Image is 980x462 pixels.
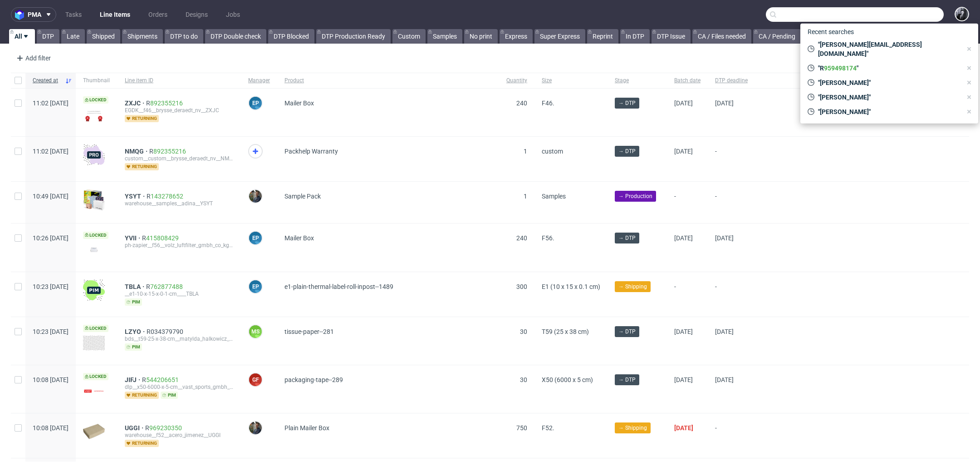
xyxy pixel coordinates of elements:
span: Product [284,77,492,84]
span: Locked [83,373,108,380]
span: → Shipping [618,283,647,291]
span: [DATE] [715,99,734,107]
span: → DTP [618,376,636,384]
a: R969230350 [145,424,184,432]
a: R143278652 [147,193,185,200]
a: CA / Pending [753,29,801,44]
span: → DTP [618,147,636,155]
a: Tasks [60,7,87,22]
a: R892355216 [149,148,188,155]
a: All [9,29,35,44]
a: R544206651 [142,376,181,383]
span: tissue-paper--281 [284,328,334,335]
span: Sample Pack [284,193,321,200]
div: dlp__x50-6000-x-5-cm__vast_sports_gmbh__JIFJ [125,383,234,391]
span: Packhelp Warranty [284,148,338,155]
span: returning [125,440,159,447]
span: 10:08 [DATE] [33,376,69,383]
span: [DATE] [674,234,693,242]
a: R415808429 [142,234,181,242]
span: [DATE] [715,234,734,242]
a: Samples [427,29,462,44]
span: 750 [516,424,527,432]
span: Mailer Box [284,99,314,107]
span: pim [161,392,178,399]
a: TBLA [125,283,146,290]
span: E1 (10 x 15 x 0.1 cm) [542,283,600,290]
figcaption: EP [249,280,262,293]
a: Designs [180,7,213,22]
span: T59 (25 x 38 cm) [542,328,589,335]
span: returning [125,392,159,399]
span: "[PERSON_NAME]" [814,78,962,87]
span: Size [542,77,600,84]
img: Maciej Sobola [249,190,262,203]
a: UGGI [125,424,145,432]
span: 240 [516,234,527,242]
span: 300 [516,283,527,290]
span: - [715,283,748,306]
figcaption: GF [249,373,262,386]
img: plain-eco.9b3ba858dad33fd82c36.png [83,424,105,439]
a: DTP [37,29,59,44]
span: 30 [520,328,527,335]
a: 959498174 [824,65,857,72]
span: Thumbnail [83,77,110,84]
span: Plain Mailer Box [284,424,329,432]
a: DTP Issue [652,29,691,44]
div: custom__custom__brysse_deraedt_nv__NMQG [125,155,234,162]
div: ph-zapier__f56__volz_luftfilter_gmbh_co_kg__YVII [125,242,234,249]
span: 10:23 [DATE] [33,328,69,335]
span: Created at [33,77,61,84]
span: F46. [542,99,554,107]
img: Maciej Sobola [249,422,262,434]
a: Jobs [220,7,245,22]
span: - [715,193,748,212]
div: __e1-10-x-15-x-0-1-cm____TBLA [125,290,234,298]
span: e1-plain-thermal-label-roll-inpost--1489 [284,283,393,290]
span: 10:49 [DATE] [33,193,69,200]
a: YVII [125,234,142,242]
span: Stage [615,77,660,84]
span: Manager [248,77,270,84]
span: - [674,283,701,306]
span: packaging-tape--289 [284,376,343,383]
span: R [142,234,181,242]
a: 892355216 [150,99,183,107]
span: R034379790 [147,328,185,335]
span: YSYT [125,193,147,200]
a: 544206651 [146,376,179,383]
span: 10:08 [DATE] [33,424,69,432]
span: DTP deadline [715,77,748,84]
a: LZYO [125,328,147,335]
span: [DATE] [674,328,693,335]
span: F56. [542,234,554,242]
span: - [674,193,701,212]
span: pim [125,298,142,306]
a: No print [464,29,498,44]
img: version_two_editor_design [83,243,105,256]
span: → Shipping [618,424,647,432]
a: Line Items [94,7,136,22]
a: DTP Double check [205,29,266,44]
a: DTP to do [165,29,203,44]
a: Express [500,29,533,44]
span: Line item ID [125,77,234,84]
figcaption: MS [249,325,262,338]
span: R [147,193,185,200]
span: 10:26 [DATE] [33,234,69,242]
span: JIFJ [125,376,142,383]
a: R762877488 [146,283,185,290]
span: "R " [814,64,962,73]
a: NMQG [125,148,149,155]
span: Samples [542,193,566,200]
span: → DTP [618,99,636,107]
div: bds__t59-25-x-38-cm__matylda_halkowicz_studio_projektowe__LZYO [125,335,234,343]
a: 969230350 [149,424,182,432]
a: Late [61,29,85,44]
a: ZXJC [125,99,146,107]
img: version_two_editor_design.png [83,389,105,393]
